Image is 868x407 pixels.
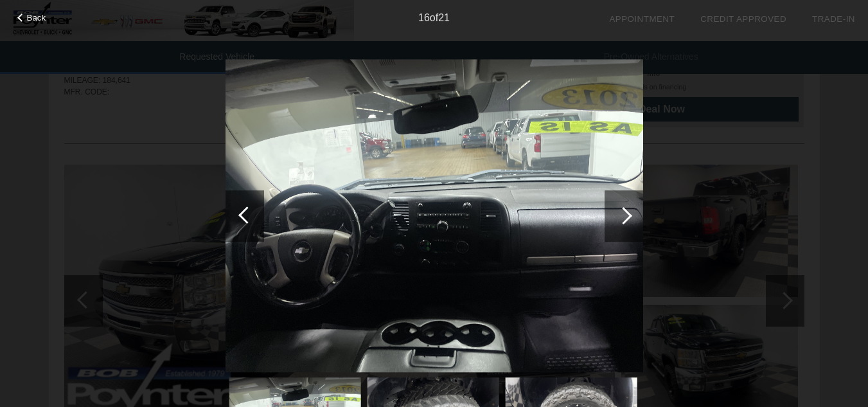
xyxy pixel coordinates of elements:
a: Appointment [609,14,675,24]
span: Back [27,13,46,23]
a: Trade-In [812,14,855,24]
img: 7cd719da0446cd01c1079e7c437f15eex.jpg [226,59,643,373]
span: 16 [418,12,430,23]
span: 21 [438,12,450,23]
a: Credit Approved [700,14,786,24]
